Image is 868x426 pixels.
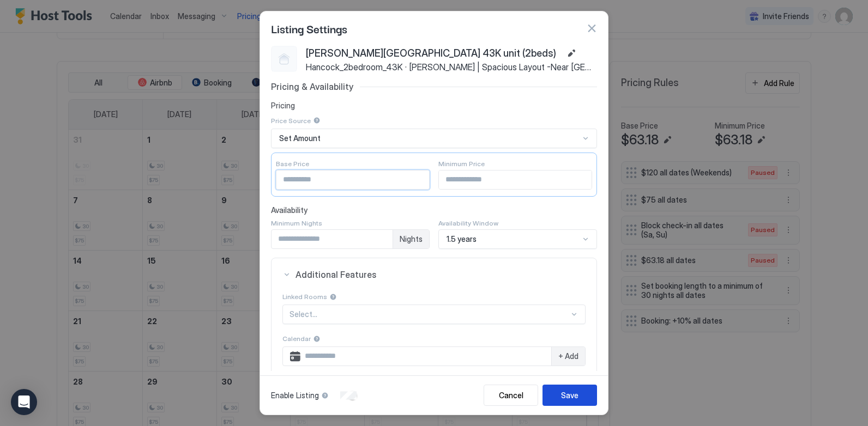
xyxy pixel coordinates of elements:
[272,291,596,412] section: Additional Features
[271,205,597,215] span: Availability
[282,334,311,343] span: Calendar
[306,62,597,72] span: Hancock_2bedroom_43K · [PERSON_NAME] | Spacious Layout -Near [GEOGRAPHIC_DATA]
[271,391,319,400] span: Enable Listing
[271,101,597,111] span: Pricing
[272,258,596,291] button: Additional Features
[271,81,353,92] span: Pricing & Availability
[499,390,523,401] div: Cancel
[400,234,423,244] span: Nights
[565,47,578,60] button: Edit
[271,20,347,36] span: Listing Settings
[542,385,597,406] button: Save
[484,385,538,406] button: Cancel
[282,293,327,301] span: Linked Rooms
[296,269,586,280] span: Additional Features
[306,45,556,62] span: [PERSON_NAME][GEOGRAPHIC_DATA] 43K unit (2beds)
[271,117,311,125] span: Price Source
[558,351,578,361] span: + Add
[561,390,578,401] div: Save
[11,389,37,415] div: Open Intercom Messenger
[300,347,551,366] input: Input Field
[438,219,498,227] span: Availability Window
[271,219,322,227] span: Minimum Nights
[447,234,477,244] span: 1.5 years
[439,171,592,189] input: Input Field
[438,160,485,168] span: Minimum Price
[276,160,309,168] span: Base Price
[276,171,429,189] input: Input Field
[279,133,321,143] span: Set Amount
[272,230,393,248] input: Input Field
